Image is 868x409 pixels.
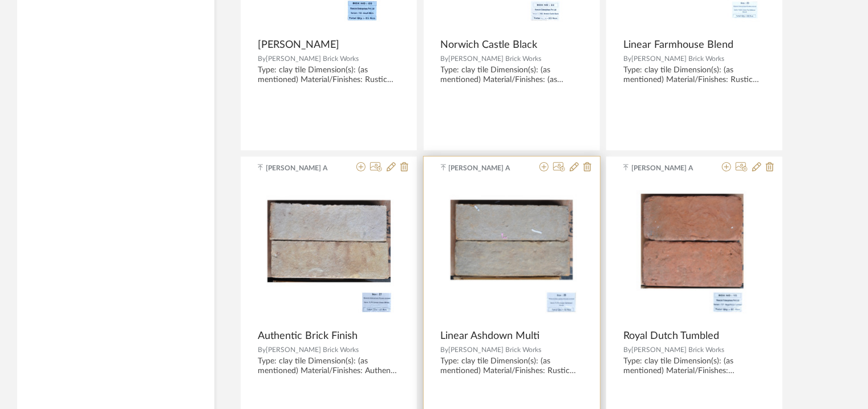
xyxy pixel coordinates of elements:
[623,182,765,324] img: Royal Dutch Tumbled
[266,55,359,62] span: [PERSON_NAME] Brick Works
[441,346,449,353] span: By
[266,163,338,173] span: [PERSON_NAME] A
[623,357,765,376] div: Type: clay tile Dimension(s): (as mentioned) Material/Finishes: Weathered, Colonial Look Installa...
[258,55,266,62] span: By
[266,346,359,353] span: [PERSON_NAME] Brick Works
[258,66,400,85] div: Type: clay tile Dimension(s): (as mentioned) Material/Finishes: Rustic Weathered Look Installatio...
[449,55,542,62] span: [PERSON_NAME] Brick Works
[258,357,400,376] div: Type: clay tile Dimension(s): (as mentioned) Material/Finishes: Authentic Brick Finish Installati...
[623,346,631,353] span: By
[631,55,724,62] span: [PERSON_NAME] Brick Works
[441,55,449,62] span: By
[623,66,765,85] div: Type: clay tile Dimension(s): (as mentioned) Material/Finishes: Rustic Weathered Look Installatio...
[441,357,583,376] div: Type: clay tile Dimension(s): (as mentioned) Material/Finishes: Rustic Weathered Look Installatio...
[449,346,542,353] span: [PERSON_NAME] Brick Works
[258,39,339,51] span: [PERSON_NAME]
[441,39,538,51] span: Norwich Castle Black
[631,163,703,173] span: [PERSON_NAME] A
[258,330,358,342] span: Authentic Brick Finish
[623,330,719,342] span: Royal Dutch Tumbled
[441,182,583,324] img: Linear Ashdown Multi
[441,330,540,342] span: Linear Ashdown Multi
[441,66,583,85] div: Type: clay tile Dimension(s): (as mentioned) Material/Finishes: (as mentioned) Installation requi...
[449,163,521,173] span: [PERSON_NAME] A
[623,181,765,324] div: 0
[258,346,266,353] span: By
[623,39,733,51] span: Linear Farmhouse Blend
[631,346,724,353] span: [PERSON_NAME] Brick Works
[623,55,631,62] span: By
[441,181,583,324] div: 0
[258,182,400,324] img: Authentic Brick Finish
